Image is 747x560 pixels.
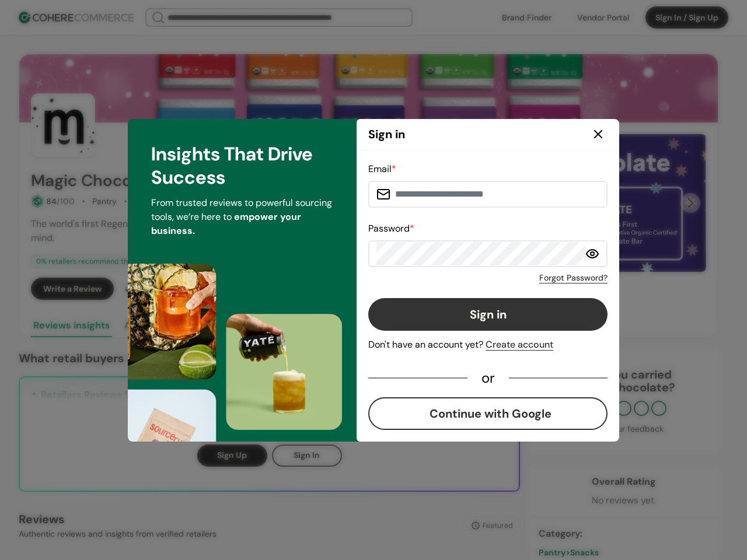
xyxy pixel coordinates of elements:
[368,125,405,143] h2: Sign in
[486,338,553,352] div: Create account
[151,211,301,237] span: empower your business.
[539,272,608,284] a: Forgot Password?
[467,373,509,383] div: or
[368,222,414,235] label: Password
[368,298,608,331] button: Sign in
[368,338,608,352] div: Don't have an account yet?
[368,397,608,430] button: Continue with Google
[151,142,333,189] h3: Insights That Drive Success
[368,163,396,175] label: Email
[151,196,333,238] p: From trusted reviews to powerful sourcing tools, we’re here to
